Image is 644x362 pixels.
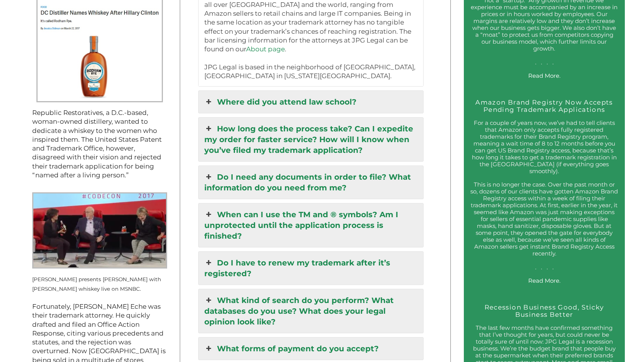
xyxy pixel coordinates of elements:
a: Do I have to renew my trademark after it’s registered? [199,252,423,285]
a: Read More. [528,72,560,79]
a: About page [246,45,285,53]
a: Where did you attend law school? [199,91,423,113]
p: This is no longer the case. Over the past month or so, dozens of our clients have gotten Amazon B... [470,181,618,271]
p: Republic Restoratives, a D.C.-based, woman-owned distillery, wanted to dedicate a whiskey to the ... [32,108,167,180]
small: [PERSON_NAME] presents [PERSON_NAME] with [PERSON_NAME] whiskey live on MSNBC. [32,276,161,292]
a: What forms of payment do you accept? [199,337,423,360]
a: How long does the process take? Can I expedite my order for faster service? How will I know when ... [199,118,423,161]
a: When can I use the TM and ® symbols? Am I unprotected until the application process is finished? [199,203,423,247]
p: For a couple of years now, we’ve had to tell clients that Amazon only accepts fully registered tr... [470,120,618,175]
a: Do I need any documents in order to file? What information do you need from me? [199,166,423,199]
a: Recession Business Good, Sticky Business Better [485,303,604,318]
img: Kara Swisher presents Hillary Clinton with Rodham Rye live on MSNBC. [32,192,167,269]
a: Amazon Brand Registry Now Accepts Pending Trademark Applications [475,98,613,113]
a: What kind of search do you perform? What databases do you use? What does your legal opinion look ... [199,289,423,333]
a: Read More. [528,277,560,284]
